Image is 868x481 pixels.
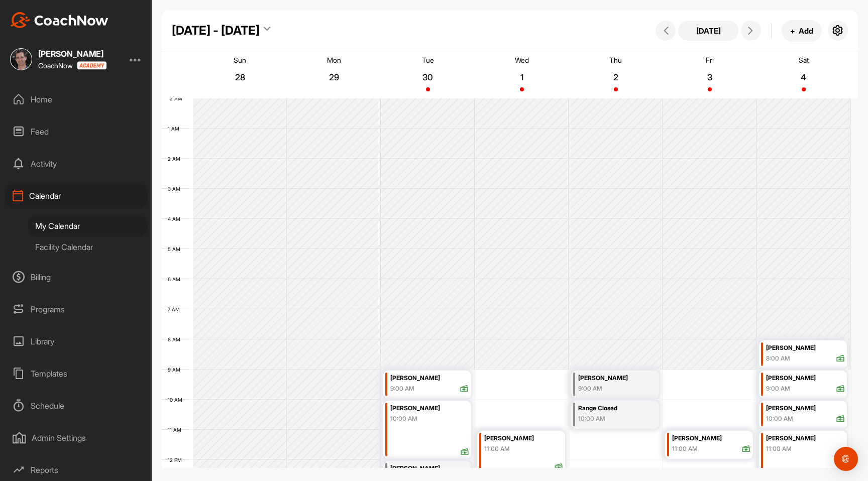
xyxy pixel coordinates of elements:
[6,265,147,290] div: Billing
[162,246,190,252] div: 5 AM
[38,61,106,70] div: CoachNow
[569,52,663,98] a: October 2, 2025
[6,297,147,322] div: Programs
[28,236,147,258] div: Facility Calendar
[706,56,714,64] p: Fri
[782,20,822,42] button: +Add
[193,52,287,98] a: September 28, 2025
[795,72,813,82] p: 4
[10,12,108,28] img: CoachNow
[515,56,529,64] p: Wed
[162,126,189,132] div: 1 AM
[663,52,756,98] a: October 3, 2025
[672,433,751,444] div: [PERSON_NAME]
[513,72,531,82] p: 1
[162,95,192,101] div: 12 AM
[790,26,795,36] span: +
[234,56,246,64] p: Sun
[162,156,190,162] div: 2 AM
[327,56,341,64] p: Mon
[162,186,190,192] div: 3 AM
[38,50,106,58] div: [PERSON_NAME]
[390,403,469,414] div: [PERSON_NAME]
[162,367,190,373] div: 9 AM
[381,52,475,98] a: September 30, 2025
[6,393,147,418] div: Schedule
[609,56,622,64] p: Thu
[172,22,260,40] div: [DATE] - [DATE]
[162,427,191,433] div: 11 AM
[475,52,569,98] a: October 1, 2025
[77,61,106,70] img: CoachNow acadmey
[10,48,32,70] img: square_5027e2341d9045fb2fbe9f18383d5129.jpg
[799,56,809,64] p: Sat
[607,72,625,82] p: 2
[578,414,645,423] div: 10:00 AM
[390,373,469,384] div: [PERSON_NAME]
[390,414,417,423] div: 10:00 AM
[578,373,645,384] div: [PERSON_NAME]
[766,342,845,354] div: [PERSON_NAME]
[834,447,858,471] div: Open Intercom Messenger
[678,21,738,41] button: [DATE]
[162,216,190,222] div: 4 AM
[419,72,437,82] p: 30
[578,403,645,414] div: Range Closed
[766,403,845,414] div: [PERSON_NAME]
[162,276,190,282] div: 6 AM
[766,373,845,384] div: [PERSON_NAME]
[766,384,790,393] div: 9:00 AM
[6,87,147,112] div: Home
[162,397,192,403] div: 10 AM
[756,52,850,98] a: October 4, 2025
[6,151,147,176] div: Activity
[6,425,147,450] div: Admin Settings
[766,433,845,444] div: [PERSON_NAME]
[162,306,190,312] div: 7 AM
[766,354,790,363] div: 8:00 AM
[231,72,249,82] p: 28
[484,444,510,453] div: 11:00 AM
[766,444,792,453] div: 11:00 AM
[701,72,719,82] p: 3
[6,119,147,144] div: Feed
[578,384,645,393] div: 9:00 AM
[6,329,147,354] div: Library
[28,215,147,236] div: My Calendar
[672,444,698,453] div: 11:00 AM
[422,56,434,64] p: Tue
[325,72,343,82] p: 29
[484,433,563,444] div: [PERSON_NAME]
[6,361,147,386] div: Templates
[390,384,414,393] div: 9:00 AM
[287,52,381,98] a: September 29, 2025
[162,457,192,463] div: 12 PM
[6,183,147,208] div: Calendar
[162,336,190,342] div: 8 AM
[766,414,793,423] div: 10:00 AM
[390,463,457,474] div: [PERSON_NAME]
